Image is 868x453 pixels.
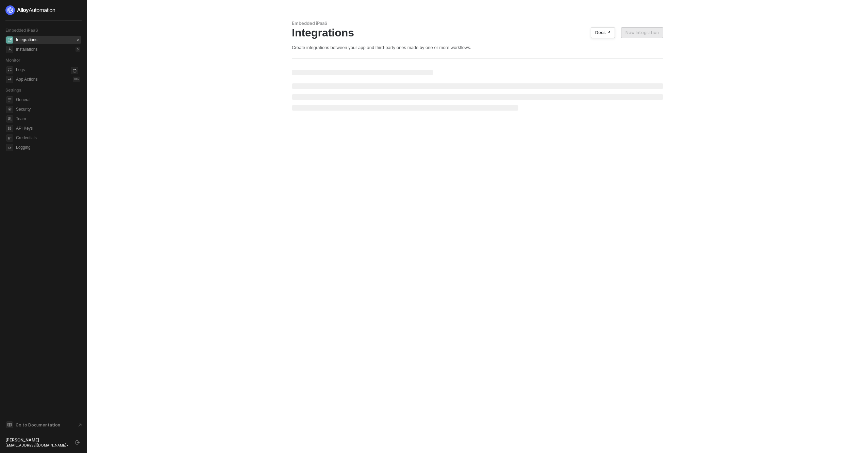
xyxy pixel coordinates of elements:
span: Security [16,105,80,113]
span: security [6,106,13,113]
button: Docs ↗ [591,27,615,38]
span: api-key [6,125,13,132]
div: Embedded iPaaS [292,20,663,26]
span: Logging [16,143,80,151]
div: App Actions [16,77,37,82]
div: Installations [16,47,37,52]
span: Monitor [5,58,20,63]
span: icon-loader [71,67,78,74]
span: integrations [6,36,13,44]
span: logging [6,144,13,151]
div: 0 [76,37,80,43]
a: Knowledge Base [5,421,82,429]
span: credentials [6,134,13,142]
span: logout [76,440,80,444]
span: API Keys [16,124,80,132]
span: document-arrow [77,422,83,428]
a: logo [5,5,81,15]
span: Go to Documentation [16,422,60,428]
button: New Integration [621,27,663,38]
div: Logs [16,67,25,73]
div: [PERSON_NAME] [5,437,69,443]
span: Embedded iPaaS [5,28,38,33]
div: Create integrations between your app and third-party ones made by one or more workflows. [292,45,663,50]
div: Docs ↗ [595,30,611,35]
span: icon-logs [6,66,13,74]
span: documentation [6,421,13,428]
span: Settings [5,87,21,93]
div: 0 % [73,77,80,82]
span: General [16,96,80,104]
div: 0 [76,47,80,52]
img: logo [5,5,56,15]
span: Credentials [16,134,80,142]
div: Integrations [292,26,663,39]
div: Integrations [16,37,37,43]
span: installations [6,46,13,53]
div: [EMAIL_ADDRESS][DOMAIN_NAME] • [5,443,69,448]
span: team [6,115,13,123]
span: Team [16,115,80,123]
span: general [6,96,13,103]
span: icon-app-actions [6,76,13,83]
